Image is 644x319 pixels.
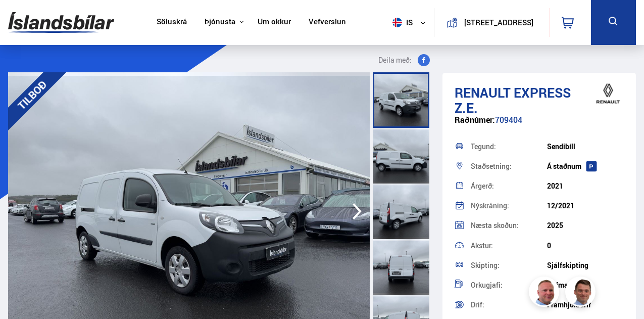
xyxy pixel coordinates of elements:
[455,115,624,135] div: 709404
[471,301,548,308] div: Drif:
[440,8,543,37] a: [STREET_ADDRESS]
[547,202,624,210] div: 12/2021
[471,163,548,170] div: Staðsetning:
[471,222,548,229] div: Næsta skoðun:
[471,183,548,190] div: Árgerð:
[388,8,434,37] button: is
[455,83,571,117] span: Express Z.E.
[547,261,624,269] div: Sjálfskipting
[455,114,495,125] span: Raðnúmer:
[157,17,187,28] a: Söluskrá
[471,262,548,269] div: Skipting:
[547,143,624,151] div: Sendibíll
[205,17,235,27] button: Þjónusta
[258,17,291,28] a: Um okkur
[547,182,624,190] div: 2021
[8,6,114,39] img: G0Ugv5HjCgRt.svg
[471,242,548,249] div: Akstur:
[378,54,412,66] span: Deila með:
[547,301,624,309] div: Framhjóladrif
[588,78,628,109] img: brand logo
[374,54,434,66] button: Deila með:
[547,162,624,170] div: Á staðnum
[392,18,402,27] img: svg+xml;base64,PHN2ZyB4bWxucz0iaHR0cDovL3d3dy53My5vcmcvMjAwMC9zdmciIHdpZHRoPSI1MTIiIGhlaWdodD0iNT...
[471,282,548,289] div: Orkugjafi:
[471,143,548,150] div: Tegund:
[462,18,536,27] button: [STREET_ADDRESS]
[388,18,414,27] span: is
[567,278,597,308] img: FbJEzSuNWCJXmdc-.webp
[547,221,624,230] div: 2025
[530,278,561,308] img: siFngHWaQ9KaOqBr.png
[547,242,624,250] div: 0
[455,83,511,102] span: Renault
[309,17,346,28] a: Vefverslun
[471,202,548,209] div: Nýskráning:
